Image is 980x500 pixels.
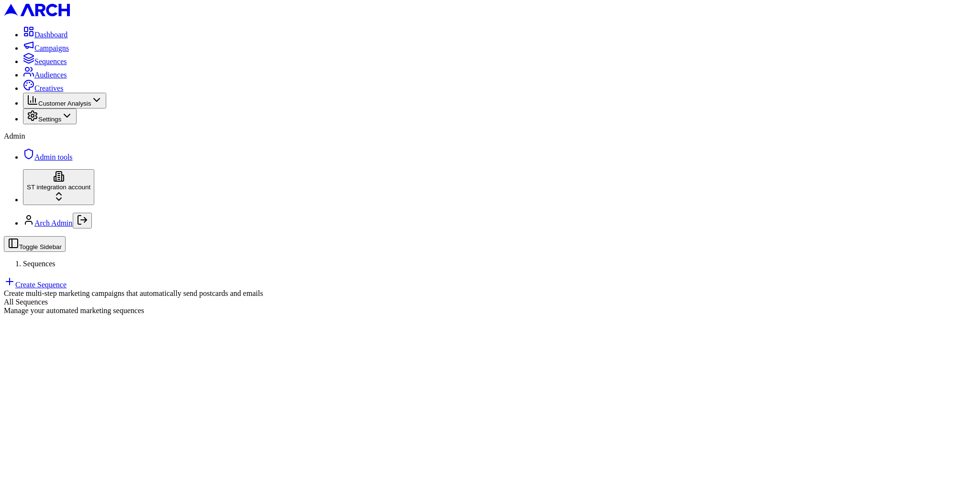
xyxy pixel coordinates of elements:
div: All Sequences [4,298,976,306]
span: Audiences [34,71,67,79]
div: Admin [4,132,976,141]
span: Admin tools [34,153,73,161]
a: Admin tools [23,153,73,161]
button: Settings [23,109,77,124]
a: Creatives [23,84,63,92]
a: Arch Admin [34,219,73,227]
button: Customer Analysis [23,93,106,109]
span: ST integration account [27,184,90,191]
span: Sequences [34,57,67,65]
button: Toggle Sidebar [4,236,66,252]
button: ST integration account [23,169,94,205]
button: Log out [73,213,92,228]
span: Customer Analysis [38,100,91,107]
span: Settings [38,116,61,123]
div: Manage your automated marketing sequences [4,306,976,315]
span: Dashboard [34,31,67,39]
a: Sequences [23,57,67,65]
div: Create multi-step marketing campaigns that automatically send postcards and emails [4,289,976,298]
nav: breadcrumb [4,260,976,268]
span: Sequences [23,260,56,268]
span: Toggle Sidebar [19,243,62,250]
span: Campaigns [34,44,69,52]
a: Campaigns [23,44,69,52]
span: Creatives [34,84,63,92]
a: Dashboard [23,31,67,39]
a: Audiences [23,71,67,79]
a: Create Sequence [4,281,67,289]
